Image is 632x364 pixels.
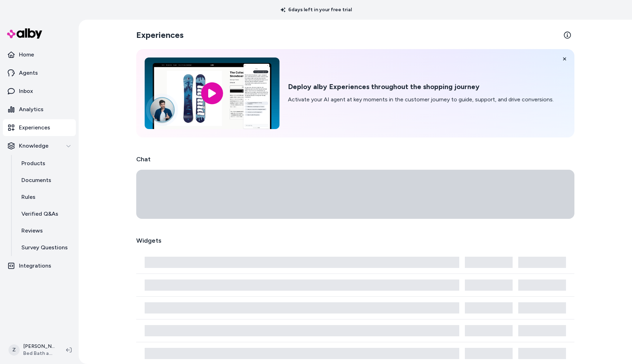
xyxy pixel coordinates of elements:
p: Rules [21,193,35,201]
span: Bed Bath and Beyond [23,350,55,357]
img: alby Logo [7,28,42,39]
p: Home [19,50,34,59]
p: Experiences [19,123,50,132]
p: Survey Questions [21,243,68,252]
a: Documents [14,172,76,189]
p: Integrations [19,262,51,270]
a: Analytics [3,101,76,118]
p: Activate your AI agent at key moments in the customer journey to guide, support, and drive conver... [288,95,554,104]
a: Experiences [3,119,76,136]
p: Agents [19,69,38,77]
p: Verified Q&As [21,210,58,218]
a: Verified Q&As [14,205,76,222]
h2: Experiences [136,29,184,41]
p: Products [21,159,45,168]
h2: Deploy alby Experiences throughout the shopping journey [288,82,554,91]
a: Products [14,155,76,172]
p: Analytics [19,105,44,114]
p: [PERSON_NAME] [23,343,55,350]
button: Z[PERSON_NAME]Bed Bath and Beyond [4,339,60,361]
p: 6 days left in your free trial [276,6,356,13]
p: Inbox [19,87,33,95]
h2: Widgets [136,236,162,245]
p: Documents [21,176,51,184]
a: Rules [14,189,76,205]
button: Knowledge [3,137,76,154]
p: Knowledge [19,142,48,150]
a: Reviews [14,222,76,239]
a: Inbox [3,83,76,100]
a: Agents [3,65,76,81]
a: Home [3,46,76,63]
a: Survey Questions [14,239,76,256]
span: Z [8,344,20,356]
a: Integrations [3,257,76,274]
p: Reviews [21,227,43,235]
h2: Chat [136,154,574,164]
